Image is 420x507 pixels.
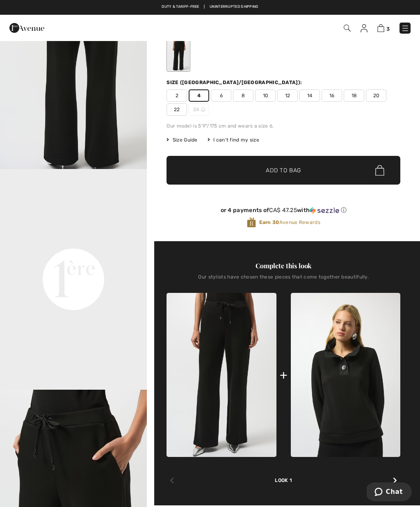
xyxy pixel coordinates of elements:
span: 16 [322,89,342,102]
a: Duty & tariff-free | Uninterrupted shipping [162,5,258,9]
img: ring-m.svg [201,107,205,112]
div: Our stylists have chosen these pieces that come together beautifully. [167,274,400,286]
span: 22 [167,103,187,116]
img: Search [344,25,351,32]
img: Sezzle [310,207,339,214]
span: 18 [344,89,364,102]
img: My Info [361,24,367,32]
span: 3 [386,26,390,32]
span: 20 [366,89,386,102]
div: I can't find my size [208,136,259,144]
a: 3 [377,23,390,33]
iframe: Opens a widget where you can chat to one of our agents [367,482,412,503]
span: 12 [277,89,298,102]
img: Shopping Bag [377,24,384,32]
span: Add to Bag [266,166,301,175]
span: Size Guide [167,136,197,144]
span: 2 [167,89,187,102]
span: 6 [211,89,231,102]
button: Add to Bag [167,156,400,185]
div: or 4 payments ofCA$ 47.25withSezzle Click to learn more about Sezzle [167,207,400,217]
img: Bag.svg [375,165,384,176]
a: 1ère Avenue [9,23,44,31]
img: Relaxed Full-Length Trousers Style 253136 [167,293,276,457]
span: 14 [299,89,320,102]
span: Avenue Rewards [259,219,320,226]
span: 4 [189,89,209,102]
img: Menu [401,24,409,32]
img: Avenue Rewards [247,217,256,228]
div: or 4 payments of with [167,207,400,214]
img: Buttoned Casual Long-Sleeve Shirt Style 253190 [291,293,400,457]
div: Complete this look [167,261,400,271]
span: 24 [189,103,209,116]
span: 8 [233,89,253,102]
img: 1ère Avenue [9,20,44,36]
strong: Earn 30 [259,219,279,225]
div: Look 1 [167,457,400,484]
span: CA$ 47.25 [269,207,297,214]
div: + [280,366,288,384]
span: 10 [255,89,276,102]
div: Black [168,40,189,71]
div: Size ([GEOGRAPHIC_DATA]/[GEOGRAPHIC_DATA]): [167,79,304,86]
div: Our model is 5'9"/175 cm and wears a size 6. [167,122,400,130]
